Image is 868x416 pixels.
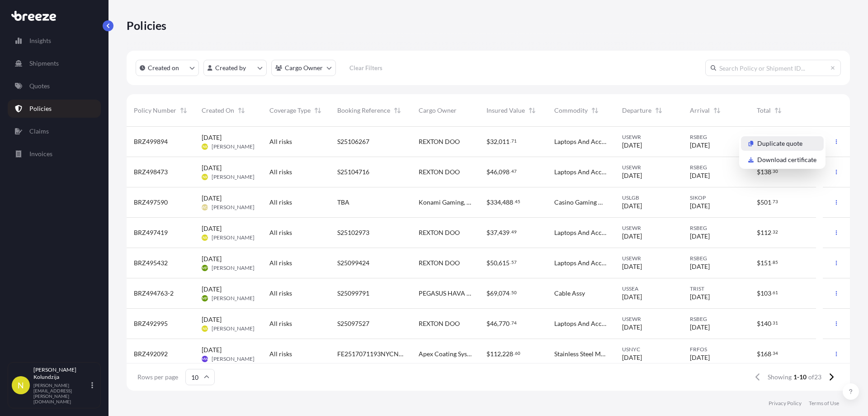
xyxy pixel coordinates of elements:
[741,153,824,167] a: Download certificate
[741,136,824,151] a: Duplicate quote
[757,139,802,148] p: Duplicate quote
[127,18,167,33] p: Policies
[757,155,816,164] p: Download certificate
[739,134,826,169] div: Actions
